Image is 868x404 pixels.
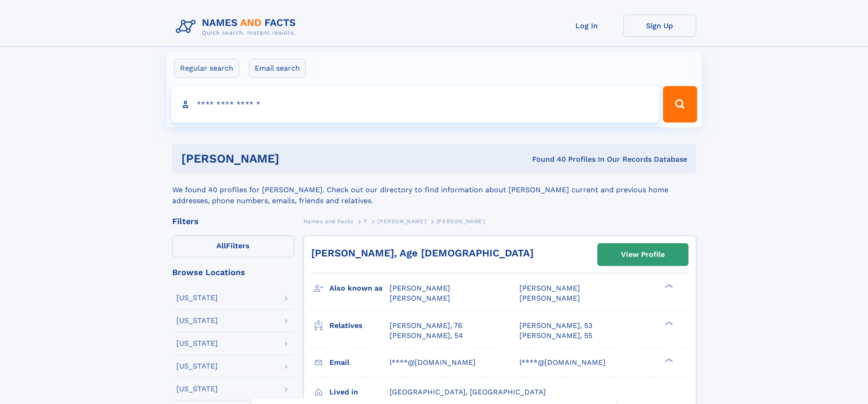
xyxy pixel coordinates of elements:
[519,294,580,302] span: [PERSON_NAME]
[329,355,390,370] h3: Email
[377,218,426,225] span: [PERSON_NAME]
[176,363,218,370] div: [US_STATE]
[181,153,406,164] h1: [PERSON_NAME]
[406,154,687,164] div: Found 40 Profiles In Our Records Database
[174,59,239,78] label: Regular search
[390,321,462,331] a: [PERSON_NAME], 76
[623,15,696,37] a: Sign Up
[390,331,463,341] a: [PERSON_NAME], 54
[216,241,226,250] span: All
[176,340,218,347] div: [US_STATE]
[663,283,673,289] div: ❯
[390,294,450,302] span: [PERSON_NAME]
[329,318,390,333] h3: Relatives
[176,385,218,393] div: [US_STATE]
[171,86,659,123] input: search input
[550,15,623,37] a: Log In
[172,217,294,225] div: Filters
[172,174,696,206] div: We found 40 profiles for [PERSON_NAME]. Check out our directory to find information about [PERSON...
[390,284,450,292] span: [PERSON_NAME]
[176,317,218,324] div: [US_STATE]
[663,86,697,123] button: Search Button
[249,59,306,78] label: Email search
[519,331,592,341] a: [PERSON_NAME], 55
[663,357,673,363] div: ❯
[172,235,294,257] label: Filters
[311,247,534,259] a: [PERSON_NAME], Age [DEMOGRAPHIC_DATA]
[303,215,354,227] a: Names and Facts
[364,218,367,225] span: T
[176,294,218,302] div: [US_STATE]
[519,321,592,331] a: [PERSON_NAME], 53
[377,215,426,227] a: [PERSON_NAME]
[364,215,367,227] a: T
[437,218,485,225] span: [PERSON_NAME]
[172,15,303,39] img: Logo Names and Facts
[329,384,390,400] h3: Lived in
[621,244,665,265] div: View Profile
[172,268,294,276] div: Browse Locations
[519,284,580,292] span: [PERSON_NAME]
[390,388,546,396] span: [GEOGRAPHIC_DATA], [GEOGRAPHIC_DATA]
[329,281,390,296] h3: Also known as
[663,320,673,326] div: ❯
[598,244,688,266] a: View Profile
